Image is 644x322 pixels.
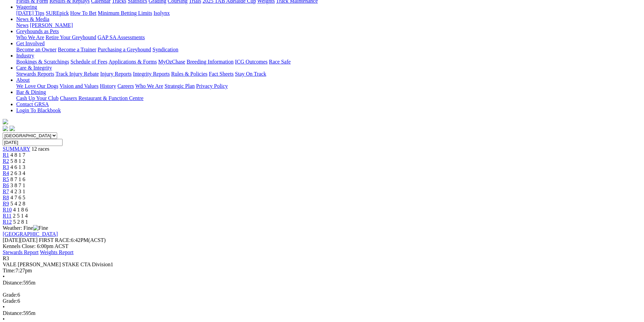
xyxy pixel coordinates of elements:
a: R5 [3,176,9,182]
a: Track Injury Rebate [55,71,99,77]
a: Vision and Values [59,83,98,89]
a: Race Safe [269,59,290,65]
span: 4 1 8 6 [13,207,28,213]
a: Strategic Plan [165,83,195,89]
a: Care & Integrity [16,65,52,71]
a: R10 [3,207,12,213]
a: SUREpick [46,10,69,16]
a: Careers [117,83,134,89]
a: Bar & Dining [16,89,46,95]
a: Wagering [16,4,37,10]
div: VALE [PERSON_NAME] STAKE CTA Division1 [3,262,641,268]
a: We Love Our Dogs [16,83,58,89]
a: Cash Up Your Club [16,95,58,101]
span: [DATE] [3,237,20,243]
span: 4 2 3 1 [10,189,25,194]
a: Minimum Betting Limits [98,10,152,16]
img: logo-grsa-white.png [3,119,8,124]
span: R7 [3,189,9,194]
div: Kennels Close: 6:00pm ACST [3,243,641,249]
span: Weather: Fine [3,225,48,231]
div: Wagering [16,10,641,16]
a: R8 [3,195,9,200]
a: ICG Outcomes [235,59,267,65]
a: Breeding Information [187,59,234,65]
a: MyOzChase [158,59,185,65]
span: FIRST RACE: [39,237,71,243]
a: Contact GRSA [16,101,49,107]
span: Distance: [3,310,23,316]
a: Privacy Policy [196,83,228,89]
div: News & Media [16,22,641,28]
a: Fact Sheets [209,71,234,77]
a: SUMMARY [3,146,30,152]
img: twitter.svg [9,126,15,131]
a: Purchasing a Greyhound [98,47,151,52]
span: 3 8 7 1 [10,182,25,188]
span: 4 7 6 5 [10,195,25,200]
a: Integrity Reports [133,71,170,77]
span: Distance: [3,280,23,286]
span: • [3,316,5,322]
a: About [16,77,30,83]
span: Grade: [3,292,18,298]
a: Who We Are [16,34,44,40]
span: 5 2 8 1 [13,219,28,225]
div: Industry [16,59,641,65]
a: R12 [3,219,12,225]
a: Industry [16,53,34,58]
a: R4 [3,170,9,176]
a: R9 [3,201,9,206]
a: News & Media [16,16,49,22]
a: Greyhounds as Pets [16,28,59,34]
div: Bar & Dining [16,95,641,101]
a: R11 [3,213,11,219]
span: • [3,304,5,310]
a: R1 [3,152,9,158]
a: [DATE] Tips [16,10,44,16]
span: 8 7 1 6 [10,176,25,182]
a: How To Bet [70,10,97,16]
span: 4 8 1 7 [10,152,25,158]
div: 595m [3,310,641,316]
span: 5 4 2 8 [10,201,25,206]
a: Who We Are [135,83,163,89]
a: Stay On Track [235,71,266,77]
span: 5 8 1 2 [10,158,25,164]
a: Bookings & Scratchings [16,59,69,65]
a: Weights Report [40,249,74,255]
a: R6 [3,182,9,188]
span: • [3,274,5,279]
a: Retire Your Greyhound [46,34,96,40]
a: Stewards Report [3,249,39,255]
a: Injury Reports [100,71,132,77]
span: R3 [3,255,9,261]
div: About [16,83,641,89]
div: Greyhounds as Pets [16,34,641,41]
span: 2 5 1 4 [13,213,28,219]
div: 595m [3,280,641,286]
a: Schedule of Fees [70,59,107,65]
a: Stewards Reports [16,71,54,77]
div: Get Involved [16,47,641,53]
a: Syndication [152,47,178,52]
a: Chasers Restaurant & Function Centre [60,95,143,101]
span: Time: [3,268,16,273]
a: Become an Owner [16,47,56,52]
a: GAP SA Assessments [98,34,145,40]
span: 4 6 1 3 [10,164,25,170]
span: Grade: [3,298,18,304]
a: R3 [3,164,9,170]
img: facebook.svg [3,126,8,131]
a: Isolynx [153,10,170,16]
a: Become a Trainer [58,47,96,52]
span: R2 [3,158,9,164]
a: Rules & Policies [171,71,208,77]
